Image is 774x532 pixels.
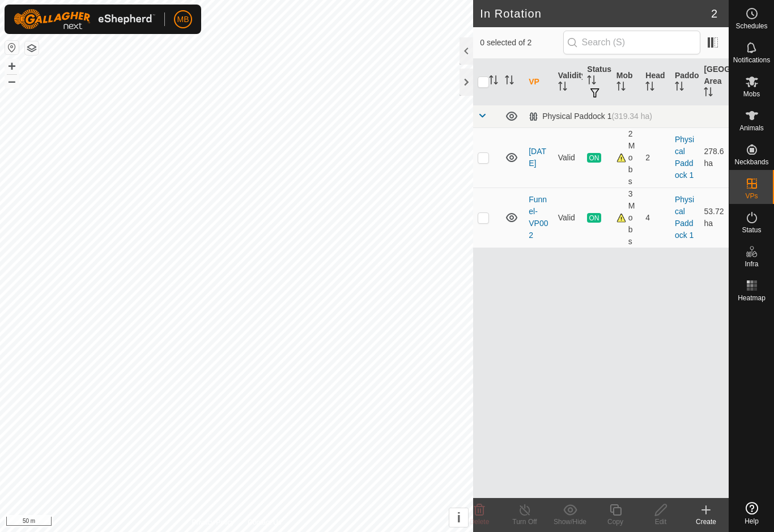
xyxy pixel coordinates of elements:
p-sorticon: Activate to sort [505,77,514,86]
span: 0 selected of 2 [480,37,563,49]
p-sorticon: Activate to sort [675,83,684,92]
p-sorticon: Activate to sort [616,83,626,92]
th: Head [641,59,670,105]
td: 278.6 ha [699,127,729,188]
button: + [5,59,19,73]
div: Edit [638,517,683,527]
div: Create [683,517,729,527]
span: Infra [745,261,758,267]
a: Physical Paddock 1 [675,135,694,180]
button: Reset Map [5,41,19,54]
div: Turn Off [502,517,547,527]
th: Validity [554,59,583,105]
button: – [5,74,19,88]
span: Notifications [733,57,770,63]
h2: In Rotation [480,7,711,20]
th: VP [524,59,554,105]
img: Gallagher Logo [14,9,155,29]
td: 4 [641,188,670,248]
button: Map Layers [25,41,39,55]
a: [DATE] [529,147,546,168]
span: MB [177,14,189,25]
p-sorticon: Activate to sort [558,83,567,92]
span: Schedules [735,23,767,29]
span: Mobs [743,91,760,97]
div: 3 Mobs [616,188,637,248]
a: Contact Us [248,517,281,527]
th: Status [582,59,612,105]
span: ON [587,213,601,223]
span: Help [745,518,759,525]
p-sorticon: Activate to sort [704,89,713,98]
div: Copy [593,517,638,527]
span: (319.34 ha) [611,112,652,121]
td: 53.72 ha [699,188,729,248]
span: 2 [711,5,717,22]
p-sorticon: Activate to sort [489,77,498,86]
td: Valid [554,188,583,248]
input: Search (S) [563,31,700,54]
span: ON [587,153,601,163]
span: Animals [739,125,764,131]
th: Mob [612,59,641,105]
span: Delete [470,518,490,526]
span: Heatmap [738,295,766,301]
a: Privacy Policy [192,517,235,527]
td: 2 [641,127,670,188]
th: Paddock [670,59,700,105]
div: 2 Mobs [616,128,637,188]
a: Help [729,497,774,529]
span: VPs [745,193,758,199]
p-sorticon: Activate to sort [587,77,596,86]
a: Funnel-VP002 [529,195,548,240]
span: i [457,510,461,525]
th: [GEOGRAPHIC_DATA] Area [699,59,729,105]
p-sorticon: Activate to sort [645,83,654,92]
td: Valid [554,127,583,188]
a: Physical Paddock 1 [675,195,694,240]
span: Status [742,227,761,233]
div: Physical Paddock 1 [529,112,652,121]
button: i [449,508,468,527]
span: Neckbands [734,159,768,165]
div: Show/Hide [547,517,593,527]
